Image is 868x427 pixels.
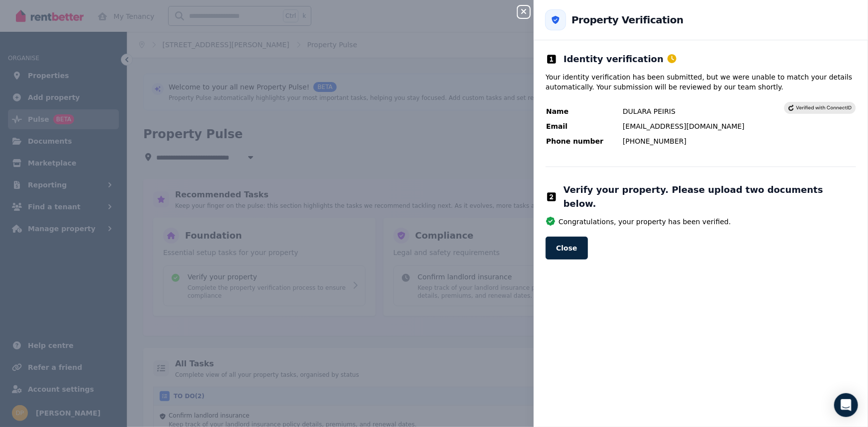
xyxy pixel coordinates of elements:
h2: Verify your property. Please upload two documents below. [564,183,856,211]
td: Email [546,121,622,132]
td: Phone number [546,136,622,147]
span: Congratulations, your property has been verified. [559,217,731,227]
h2: Identity verification [564,52,676,66]
td: Name [546,106,622,117]
p: Your identity verification has been submitted, but we were unable to match your details automatic... [546,72,856,92]
td: [PHONE_NUMBER] [622,136,784,147]
h2: Property Verification [572,13,683,27]
button: Close [546,237,588,259]
div: Open Intercom Messenger [834,393,858,417]
td: DULARA PEIRIS [622,106,784,117]
td: [EMAIL_ADDRESS][DOMAIN_NAME] [622,121,784,132]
